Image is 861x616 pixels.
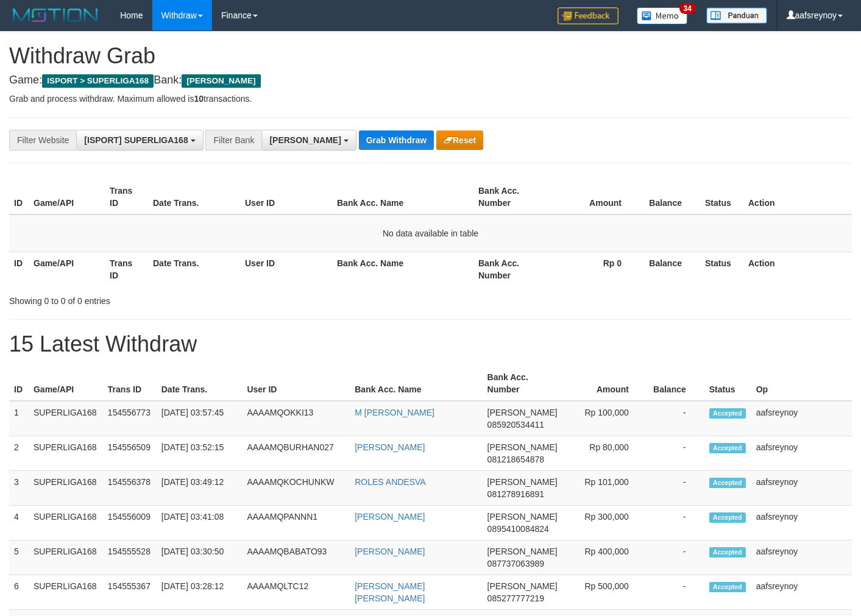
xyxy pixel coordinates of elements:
span: [PERSON_NAME] [487,477,558,487]
td: 154556009 [103,506,157,540]
a: [PERSON_NAME] [355,547,425,556]
td: aafsreynoy [751,436,852,471]
td: aafsreynoy [751,471,852,506]
span: [PERSON_NAME] [487,581,558,591]
td: 154556773 [103,401,157,436]
td: 154556378 [103,471,157,506]
span: Accepted [709,582,746,592]
a: M [PERSON_NAME] [355,408,434,417]
th: User ID [242,366,350,401]
th: Amount [562,366,647,401]
td: - [647,575,704,610]
img: panduan.png [706,7,767,24]
td: - [647,471,704,506]
td: SUPERLIGA168 [29,506,103,540]
th: Bank Acc. Number [473,252,550,286]
td: SUPERLIGA168 [29,436,103,471]
td: [DATE] 03:52:15 [157,436,243,471]
span: Copy 085277777219 to clipboard [487,593,544,603]
img: MOTION_logo.png [9,6,102,24]
th: Trans ID [103,366,157,401]
td: AAAAMQPANNN1 [242,506,350,540]
span: [PERSON_NAME] [487,408,558,417]
td: Rp 101,000 [562,471,647,506]
td: Rp 80,000 [562,436,647,471]
th: ID [9,180,29,214]
td: 154555528 [103,540,157,575]
td: Rp 100,000 [562,401,647,436]
span: Copy 081278916891 to clipboard [487,489,544,499]
th: Status [700,252,743,286]
span: Copy 081218654878 to clipboard [487,455,544,464]
span: Accepted [709,443,746,453]
span: Copy 085920534411 to clipboard [487,420,544,430]
span: 34 [679,3,696,14]
th: ID [9,366,29,401]
img: Feedback.jpg [558,7,618,24]
td: AAAAMQOKKI13 [242,401,350,436]
td: - [647,401,704,436]
td: AAAAMQKOCHUNKW [242,471,350,506]
td: aafsreynoy [751,506,852,540]
th: Balance [640,252,700,286]
th: Game/API [29,366,103,401]
td: 5 [9,540,29,575]
div: Showing 0 to 0 of 0 entries [9,290,350,307]
td: AAAAMQBABATO93 [242,540,350,575]
th: Game/API [29,180,105,214]
td: [DATE] 03:28:12 [157,575,243,610]
th: Op [751,366,852,401]
div: Filter Website [9,130,76,150]
td: aafsreynoy [751,540,852,575]
th: Game/API [29,252,105,286]
th: Rp 0 [550,252,640,286]
td: No data available in table [9,214,852,252]
td: Rp 300,000 [562,506,647,540]
span: Copy 087737063989 to clipboard [487,559,544,568]
span: [PERSON_NAME] [487,547,558,556]
span: [PERSON_NAME] [487,512,558,522]
th: Bank Acc. Number [483,366,562,401]
span: Accepted [709,547,746,558]
span: [PERSON_NAME] [182,74,260,88]
td: [DATE] 03:49:12 [157,471,243,506]
td: - [647,540,704,575]
span: Accepted [709,512,746,523]
th: Status [704,366,751,401]
span: [PERSON_NAME] [269,135,341,145]
td: SUPERLIGA168 [29,575,103,610]
a: [PERSON_NAME] [PERSON_NAME] [355,581,425,603]
td: AAAAMQBURHAN027 [242,436,350,471]
span: ISPORT > SUPERLIGA168 [42,74,154,88]
span: [ISPORT] SUPERLIGA168 [84,135,188,145]
td: 2 [9,436,29,471]
td: 154555367 [103,575,157,610]
td: 154556509 [103,436,157,471]
th: Bank Acc. Name [332,180,473,214]
th: Date Trans. [157,366,243,401]
td: 3 [9,471,29,506]
th: ID [9,252,29,286]
span: [PERSON_NAME] [487,442,558,452]
th: Date Trans. [148,252,240,286]
th: Action [743,180,852,214]
th: User ID [240,180,332,214]
th: Balance [647,366,704,401]
th: Balance [640,180,700,214]
th: Action [743,252,852,286]
a: [PERSON_NAME] [355,512,425,522]
th: Date Trans. [148,180,240,214]
td: Rp 400,000 [562,540,647,575]
div: Filter Bank [205,130,261,150]
span: Accepted [709,408,746,419]
th: Bank Acc. Name [332,252,473,286]
h1: Withdraw Grab [9,44,852,68]
img: Button%20Memo.svg [637,7,688,24]
span: Copy 0895410084824 to clipboard [487,524,549,534]
p: Grab and process withdraw. Maximum allowed is transactions. [9,93,852,105]
td: [DATE] 03:30:50 [157,540,243,575]
td: Rp 500,000 [562,575,647,610]
th: Trans ID [105,180,148,214]
a: [PERSON_NAME] [355,442,425,452]
th: Trans ID [105,252,148,286]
